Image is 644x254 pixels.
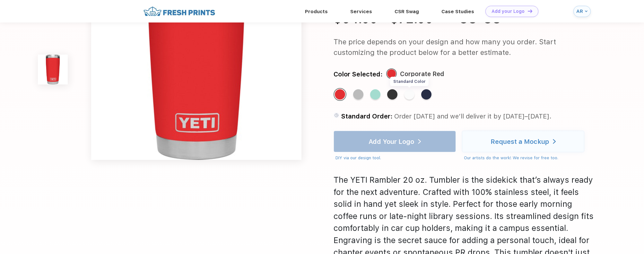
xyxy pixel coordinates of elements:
[464,155,584,161] div: Our artists do the work! We revise for free too.
[305,9,328,14] a: Products
[394,112,552,120] span: Order [DATE] and we’ll deliver it by [DATE]–[DATE].
[491,138,549,145] div: Request a Mockup
[421,89,431,100] div: Navy
[492,9,525,14] div: Add your Logo
[353,89,363,100] div: Stainless Steel
[370,89,380,100] div: Seafoam
[334,37,597,58] div: The price depends on your design and how many you order. Start customizing the product below for ...
[335,89,345,100] div: Corporate Red
[553,139,556,144] img: white arrow
[404,89,414,100] div: White
[142,6,217,17] img: fo%20logo%202.webp
[585,10,587,13] img: arrow_down_blue.svg
[528,9,532,13] img: DT
[334,112,339,118] img: standard order
[400,69,444,80] div: Corporate Red
[38,55,67,84] img: func=resize&h=100
[576,9,583,14] div: AR
[335,155,456,161] div: DIY via our design tool.
[387,89,397,100] div: Black
[334,69,383,80] div: Color Selected:
[341,112,393,120] span: Standard Order:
